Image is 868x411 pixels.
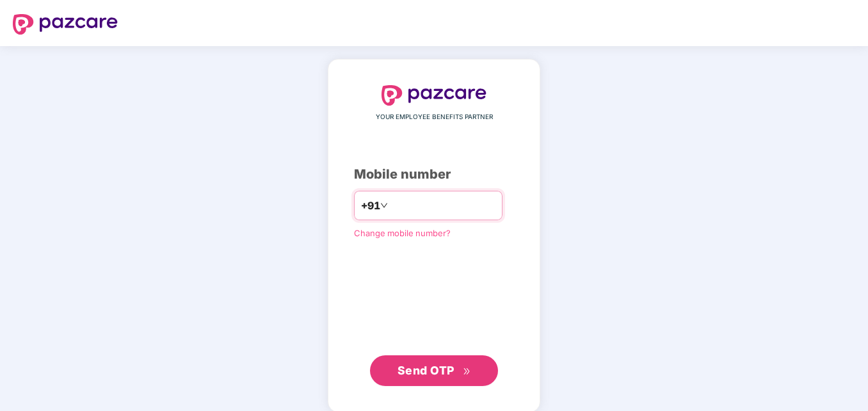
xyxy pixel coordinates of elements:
[370,355,498,386] button: Send OTPdouble-right
[13,14,118,35] img: logo
[354,165,514,184] div: Mobile number
[463,367,471,376] span: double-right
[354,228,451,238] a: Change mobile number?
[380,202,388,209] span: down
[361,198,380,214] span: +91
[376,112,493,122] span: YOUR EMPLOYEE BENEFITS PARTNER
[382,85,486,106] img: logo
[398,364,454,377] span: Send OTP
